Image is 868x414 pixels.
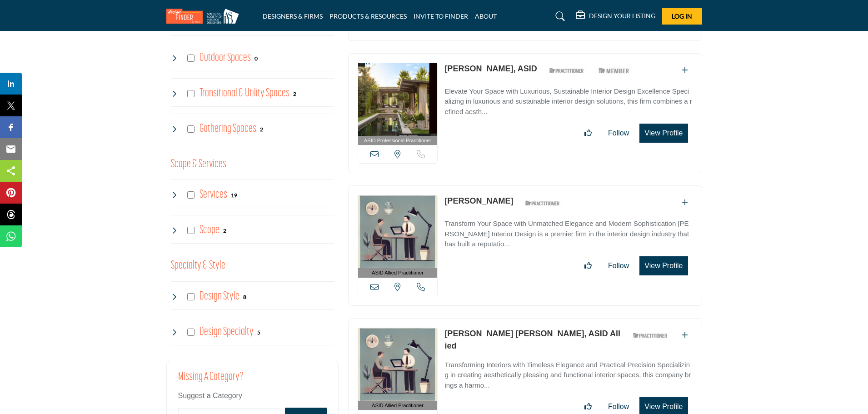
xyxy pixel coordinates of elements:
[358,328,438,410] a: ASID Allied Practitioner
[444,219,692,249] p: Transform Your Space with Unmatched Elegance and Modern Sophistication [PERSON_NAME] Interior Des...
[358,63,438,136] img: Sarah Broughton, ASID
[444,213,692,249] a: Transform Your Space with Unmatched Elegance and Modern Sophistication [PERSON_NAME] Interior Des...
[358,63,438,145] a: ASID Professional Practitioner
[293,91,296,97] b: 2
[576,11,655,22] div: DESIGN YOUR LISTING
[682,331,688,339] a: Add To List
[178,392,242,399] span: Suggest a Category
[200,324,254,340] h4: Design Specialty: Sustainable, accessible, health-promoting, neurodiverse-friendly, age-in-place,...
[187,55,195,62] input: Select Outdoor Spaces checkbox
[364,137,431,145] span: ASID Professional Practitioner
[602,257,635,275] button: Follow
[260,125,263,133] div: 2 Results For Gathering Spaces
[444,360,692,391] p: Transforming Interiors with Timeless Elegance and Practical Precision Specializing in creating ae...
[579,257,598,275] button: Like listing
[243,294,246,300] b: 8
[187,293,195,300] input: Select Design Style checkbox
[293,90,296,98] div: 2 Results For Transitional & Utility Spaces
[171,156,226,173] button: Scope & Services
[263,12,323,20] a: DESIGNERS & FIRMS
[243,293,246,301] div: 8 Results For Design Style
[444,196,513,205] a: [PERSON_NAME]
[639,256,688,275] button: View Profile
[372,269,424,277] span: ASID Allied Practitioner
[329,12,407,20] a: PRODUCTS & RESOURCES
[187,90,195,97] input: Select Transitional & Utility Spaces checkbox
[629,330,670,341] img: ASID Qualified Practitioners Badge Icon
[522,197,563,209] img: ASID Qualified Practitioners Badge Icon
[414,12,468,20] a: INVITE TO FINDER
[200,187,227,203] h4: Services: Interior and exterior spaces including lighting, layouts, furnishings, accessories, art...
[260,126,263,133] b: 2
[200,222,219,238] h4: Scope: New build or renovation
[358,328,438,401] img: Hannah Wright Burch, ASID Allied
[602,124,635,142] button: Follow
[231,191,237,199] div: 19 Results For Services
[475,12,497,20] a: ABOUT
[672,12,692,20] span: Log In
[639,124,688,143] button: View Profile
[254,55,258,62] b: 0
[257,328,260,336] div: 5 Results For Design Specialty
[444,63,537,75] p: Sarah Broughton, ASID
[444,64,537,73] a: [PERSON_NAME], ASID
[187,227,195,234] input: Select Scope checkbox
[444,329,620,350] a: [PERSON_NAME] [PERSON_NAME], ASID Allied
[171,257,225,274] button: Specialty & Style
[200,289,239,304] h4: Design Style: Styles that range from contemporary to Victorian to meet any aesthetic vision.
[594,65,634,76] img: ASID Members Badge Icon
[444,81,692,117] a: Elevate Your Space with Luxurious, Sustainable Interior Design Excellence Specializing in luxurio...
[200,121,256,137] h4: Gathering Spaces: Gathering Spaces
[257,329,260,336] b: 5
[444,195,513,207] p: Mariel Wright
[166,9,244,24] img: Site Logo
[546,65,587,76] img: ASID Qualified Practitioners Badge Icon
[444,86,692,117] p: Elevate Your Space with Luxurious, Sustainable Interior Design Excellence Specializing in luxurio...
[254,54,258,62] div: 0 Results For Outdoor Spaces
[682,66,688,74] a: Add To List
[178,370,327,390] h2: Missing a Category?
[231,192,237,199] b: 19
[547,9,571,24] a: Search
[223,228,226,234] b: 2
[589,12,655,20] h5: DESIGN YOUR LISTING
[579,124,598,142] button: Like listing
[187,329,195,336] input: Select Design Specialty checkbox
[187,125,195,133] input: Select Gathering Spaces checkbox
[223,226,226,234] div: 2 Results For Scope
[682,199,688,206] a: Add To List
[200,85,289,101] h4: Transitional & Utility Spaces: Transitional & Utility Spaces
[358,195,438,268] img: Mariel Wright
[444,328,620,352] p: Hannah Wright Burch, ASID Allied
[662,8,702,25] button: Log In
[358,195,438,278] a: ASID Allied Practitioner
[444,354,692,391] a: Transforming Interiors with Timeless Elegance and Practical Precision Specializing in creating ae...
[372,402,424,409] span: ASID Allied Practitioner
[200,50,251,66] h4: Outdoor Spaces: Outdoor Spaces
[187,191,195,199] input: Select Services checkbox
